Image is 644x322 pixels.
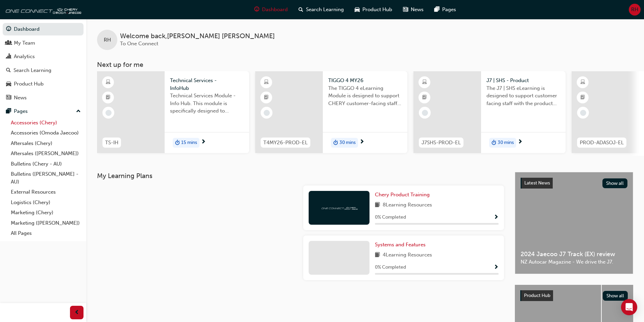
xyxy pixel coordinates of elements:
[494,215,499,221] span: Show Progress
[76,107,81,116] span: up-icon
[97,71,249,153] a: TS-IHTechnical Services - InfoHubTechnical Services Module - Info Hub. This module is specificall...
[6,26,11,32] span: guage-icon
[14,80,44,88] div: Product Hub
[6,81,11,87] span: car-icon
[3,105,84,118] button: Pages
[8,187,84,197] a: External Resources
[422,139,461,147] span: J7SHS-PROD-EL
[264,110,270,116] span: learningRecordVerb_NONE-icon
[580,93,585,102] span: booktick-icon
[375,241,428,249] a: Systems and Features
[86,61,644,69] h3: Next up for me
[175,139,180,147] span: duration-icon
[3,23,84,35] a: Dashboard
[328,84,402,107] span: The TIGGO 4 eLearning Module is designed to support CHERY customer-facing staff with the product ...
[8,197,84,208] a: Logistics (Chery)
[375,192,430,198] span: Chery Product Training
[8,159,84,169] a: Bulletins (Chery - AU)
[6,40,11,46] span: people-icon
[486,77,560,84] span: J7 | SHS - Product
[383,251,432,259] span: 4 Learning Resources
[3,3,81,16] a: oneconnect
[6,68,11,74] span: search-icon
[120,32,275,40] span: Welcome back , [PERSON_NAME] [PERSON_NAME]
[375,214,406,221] span: 0 % Completed
[349,3,398,17] a: car-iconProduct Hub
[8,228,84,239] a: All Pages
[515,172,633,274] a: Latest NewsShow all2024 Jaecoo J7 Track (EX) reviewNZ Autocar Magazine - We drive the J7.
[3,22,84,105] button: DashboardMy TeamAnalyticsSearch LearningProduct HubNews
[264,78,269,87] span: learningResourceType_ELEARNING-icon
[3,92,84,104] a: News
[442,6,456,14] span: Pages
[14,39,35,47] div: My Team
[603,291,628,301] button: Show all
[339,139,356,147] span: 30 mins
[362,6,392,14] span: Product Hub
[521,258,627,266] span: NZ Autocar Magazine - We drive the J7.
[494,263,499,272] button: Show Progress
[498,139,514,147] span: 30 mins
[520,290,628,301] a: Product HubShow all
[170,92,244,115] span: Technical Services Module - Info Hub. This module is specifically designed to address the require...
[249,3,293,17] a: guage-iconDashboard
[104,36,111,44] span: RH
[3,50,84,63] a: Analytics
[486,84,560,107] span: The J7 | SHS eLearning is designed to support customer facing staff with the product and sales in...
[355,5,360,14] span: car-icon
[375,242,426,248] span: Systems and Features
[8,169,84,187] a: Bulletins ([PERSON_NAME] - AU)
[106,93,111,102] span: booktick-icon
[422,93,427,102] span: booktick-icon
[14,53,35,60] div: Analytics
[8,138,84,149] a: Aftersales (Chery)
[521,178,627,189] a: Latest NewsShow all
[375,191,432,199] a: Chery Product Training
[254,5,259,14] span: guage-icon
[120,41,158,47] span: To One Connect
[201,139,206,145] span: next-icon
[422,78,427,87] span: learningResourceType_ELEARNING-icon
[3,78,84,90] a: Product Hub
[8,118,84,128] a: Accessories (Chery)
[494,265,499,271] span: Show Progress
[375,251,380,259] span: book-icon
[8,148,84,159] a: Aftersales ([PERSON_NAME])
[8,218,84,228] a: Marketing ([PERSON_NAME])
[518,139,523,145] span: next-icon
[375,264,406,271] span: 0 % Completed
[524,180,550,186] span: Latest News
[306,6,344,14] span: Search Learning
[429,3,461,17] a: pages-iconPages
[293,3,349,17] a: search-iconSearch Learning
[97,172,504,180] h3: My Learning Plans
[621,299,637,315] div: Open Intercom Messenger
[492,139,496,147] span: duration-icon
[434,5,439,14] span: pages-icon
[333,139,338,147] span: duration-icon
[521,250,627,258] span: 2024 Jaecoo J7 Track (EX) review
[74,308,79,317] span: prev-icon
[14,94,27,102] div: News
[255,71,407,153] a: T4MY26-PROD-ELTIGGO 4 MY26The TIGGO 4 eLearning Module is designed to support CHERY customer-faci...
[413,71,566,153] a: J7SHS-PROD-ELJ7 | SHS - ProductThe J7 | SHS eLearning is designed to support customer facing staf...
[299,5,303,14] span: search-icon
[262,6,288,14] span: Dashboard
[422,110,428,116] span: learningRecordVerb_NONE-icon
[170,77,244,92] span: Technical Services - InfoHub
[524,293,550,298] span: Product Hub
[359,139,364,145] span: next-icon
[631,6,638,14] span: RH
[629,4,641,16] button: RH
[580,139,624,147] span: PROD-ADASOJ-EL
[6,54,11,60] span: chart-icon
[14,67,51,74] div: Search Learning
[14,107,28,115] div: Pages
[398,3,429,17] a: news-iconNews
[6,108,11,115] span: pages-icon
[105,110,112,116] span: learningRecordVerb_NONE-icon
[375,201,380,209] span: book-icon
[383,201,432,209] span: 8 Learning Resources
[6,95,11,101] span: news-icon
